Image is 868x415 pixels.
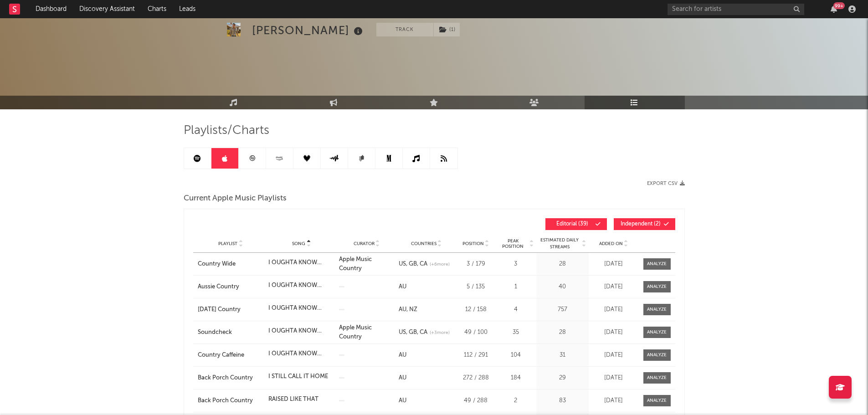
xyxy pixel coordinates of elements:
div: I OUGHTA KNOW BETTER [268,304,334,313]
a: US [399,329,406,335]
a: AU [399,352,406,358]
span: Editorial ( 39 ) [551,221,593,227]
div: 1 [498,282,534,292]
span: Playlist [218,241,237,246]
div: [DATE] [591,282,637,292]
button: Independent(2) [614,218,675,230]
div: 28 [539,260,586,269]
div: 3 [498,260,534,269]
div: 112 / 291 [459,351,493,360]
span: Added On [599,241,623,246]
div: 3 / 179 [459,260,493,269]
div: I STILL CALL IT HOME [268,372,328,381]
div: 272 / 288 [459,374,493,383]
div: 31 [539,351,586,360]
span: Curator [354,241,375,246]
a: CA [417,261,427,267]
a: CA [417,329,427,335]
div: 4 [498,305,534,314]
a: [DATE] Country [198,305,264,314]
span: Position [462,241,484,246]
button: Export CSV [647,181,685,186]
div: I OUGHTA KNOW BETTER [268,258,334,267]
a: Back Porch Country [198,374,264,383]
input: Search for artists [668,4,804,15]
div: [DATE] [591,351,637,360]
div: I OUGHTA KNOW BETTER [268,349,334,359]
a: AU [399,284,406,290]
a: Country Wide [198,260,264,269]
button: (1) [434,23,460,36]
a: Aussie Country [198,282,264,292]
span: Independent ( 2 ) [620,221,662,227]
div: 99 + [833,2,845,9]
a: Back Porch Country [198,396,264,405]
span: Peak Position [498,238,529,249]
div: 35 [498,328,534,337]
a: Apple Music Country [339,325,372,340]
a: AU [399,375,406,381]
div: 28 [539,328,586,337]
a: AU [399,307,406,313]
div: 12 / 158 [459,305,493,314]
div: [PERSON_NAME] [252,23,365,38]
div: [DATE] [591,328,637,337]
a: GB [406,261,417,267]
span: Current Apple Music Playlists [184,193,287,204]
button: 99+ [831,5,837,13]
a: AU [399,398,406,404]
div: I OUGHTA KNOW BETTER [268,327,334,336]
a: Soundcheck [198,328,264,337]
a: Apple Music Country [339,256,372,272]
div: 184 [498,374,534,383]
div: 5 / 135 [459,282,493,292]
div: 2 [498,396,534,405]
div: I OUGHTA KNOW BETTER [268,281,334,290]
div: 29 [539,374,586,383]
span: Song [292,241,305,246]
div: 757 [539,305,586,314]
a: GB [406,329,417,335]
div: [DATE] [591,305,637,314]
a: NZ [406,307,417,313]
span: (+ 3 more) [430,329,450,336]
span: ( 1 ) [433,23,460,36]
span: Countries [411,241,437,246]
span: (+ 6 more) [430,261,450,268]
span: Estimated Daily Streams [539,237,581,251]
button: Editorial(39) [545,218,607,230]
a: US [399,261,406,267]
span: Playlists/Charts [184,125,269,136]
div: [DATE] [591,396,637,405]
div: 49 / 288 [459,396,493,405]
div: 40 [539,282,586,292]
a: Country Caffeine [198,351,264,360]
div: RAISED LIKE THAT [268,395,318,404]
button: Track [376,23,433,36]
div: 49 / 100 [459,328,493,337]
div: [DATE] [591,374,637,383]
div: 104 [498,351,534,360]
div: 83 [539,396,586,405]
div: [DATE] [591,260,637,269]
